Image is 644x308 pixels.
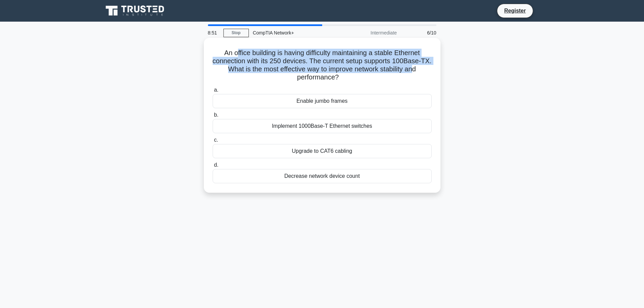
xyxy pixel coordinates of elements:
[401,26,440,40] div: 6/10
[213,94,432,108] div: Enable jumbo frames
[500,6,530,15] a: Register
[213,119,432,133] div: Implement 1000Base-T Ethernet switches
[214,87,218,93] span: a.
[223,29,249,37] a: Stop
[213,144,432,158] div: Upgrade to CAT6 cabling
[214,112,218,118] span: b.
[342,26,401,40] div: Intermediate
[214,162,218,168] span: d.
[249,26,342,40] div: CompTIA Network+
[212,49,432,82] h5: An office building is having difficulty maintaining a stable Ethernet connection with its 250 dev...
[204,26,223,40] div: 8:51
[214,137,218,143] span: c.
[213,169,432,183] div: Decrease network device count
